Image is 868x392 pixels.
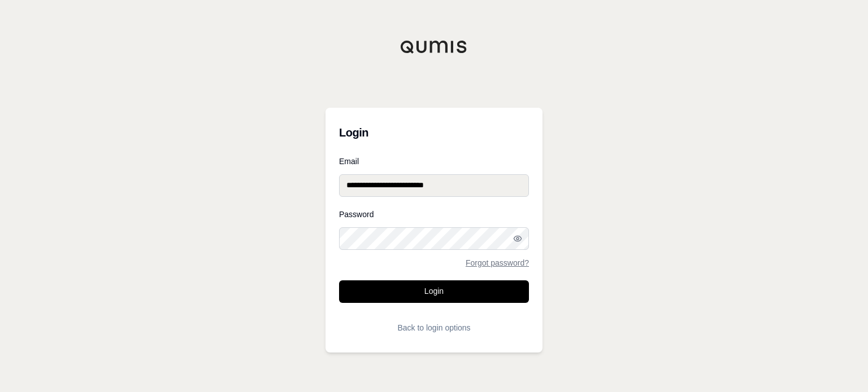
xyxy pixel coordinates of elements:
[400,40,468,54] img: Qumis
[339,121,529,144] h3: Login
[466,259,529,267] a: Forgot password?
[339,280,529,303] button: Login
[339,316,529,339] button: Back to login options
[339,210,529,218] label: Password
[339,157,529,165] label: Email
